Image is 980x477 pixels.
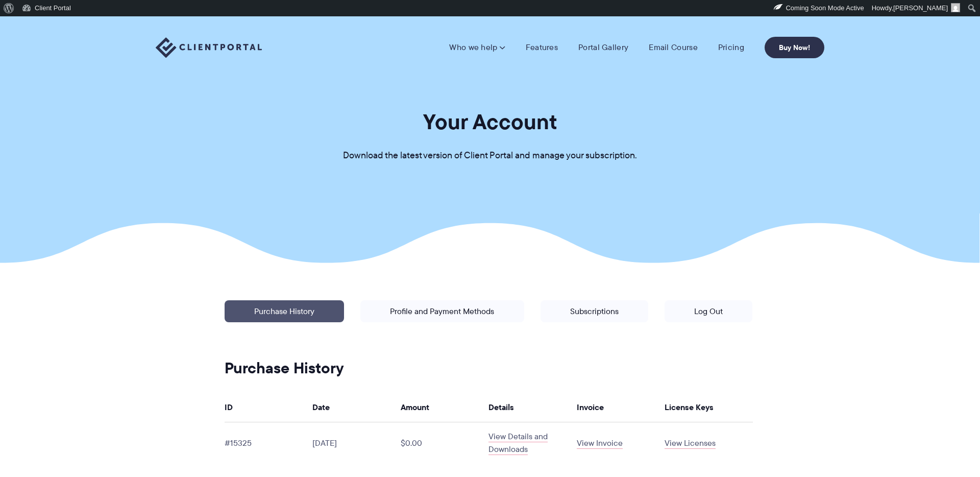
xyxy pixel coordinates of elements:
a: View Details and Downloads [488,431,548,455]
span: $0.00 [401,437,422,449]
p: | | | [216,292,761,366]
span: [PERSON_NAME] [893,4,948,12]
a: Log Out [665,300,752,322]
h1: Your Account [423,108,557,135]
a: Purchase History [225,300,344,322]
th: Invoice [577,392,665,422]
th: Date [312,392,401,422]
th: Details [488,392,577,422]
th: License Keys [665,392,753,422]
a: Email Course [649,42,698,53]
td: [DATE] [312,422,401,464]
a: View Licenses [665,437,716,449]
h2: Purchase History [225,359,753,378]
a: Who we help [449,42,505,53]
th: ID [225,392,313,422]
a: Pricing [718,42,744,53]
a: View Invoice [577,437,623,449]
a: Buy Now! [765,37,824,58]
td: #15325 [225,422,313,464]
th: Amount [401,392,489,422]
a: Features [526,42,558,53]
p: Download the latest version of Client Portal and manage your subscription. [343,148,637,163]
a: Subscriptions [541,300,648,322]
a: Profile and Payment Methods [360,300,524,322]
a: Portal Gallery [578,42,628,53]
